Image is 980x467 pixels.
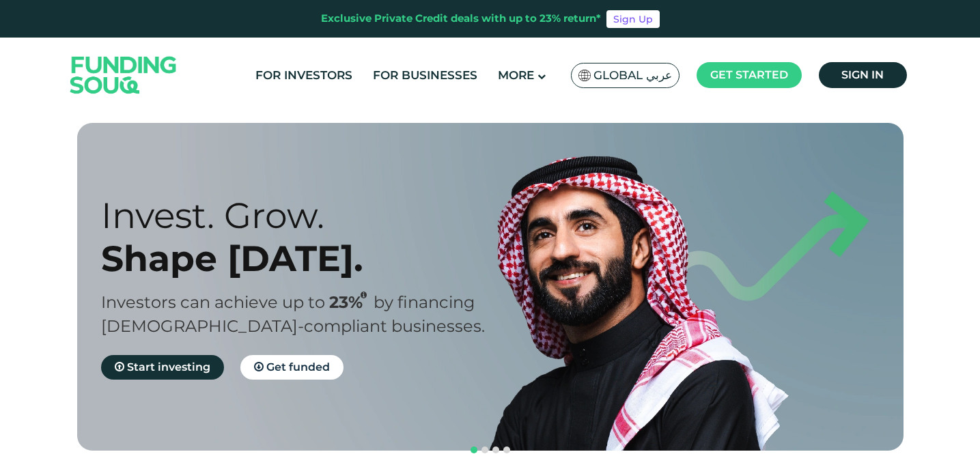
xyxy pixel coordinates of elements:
[819,62,907,88] a: Sign in
[841,68,884,81] span: Sign in
[361,292,367,299] i: 23% IRR (expected) ~ 15% Net yield (expected)
[101,237,514,280] div: Shape [DATE].
[329,292,374,312] span: 23%
[479,444,490,455] button: navigation
[578,70,591,81] img: SA Flag
[57,40,191,109] img: Logo
[501,444,512,455] button: navigation
[606,10,660,28] a: Sign Up
[369,64,481,87] a: For Businesses
[101,292,325,312] span: Investors can achieve up to
[240,355,344,380] a: Get funded
[593,68,672,83] span: Global عربي
[101,355,224,380] a: Start investing
[468,444,479,455] button: navigation
[127,360,210,373] span: Start investing
[252,64,356,87] a: For Investors
[321,11,601,27] div: Exclusive Private Credit deals with up to 23% return*
[490,444,501,455] button: navigation
[710,68,788,81] span: Get started
[498,68,534,82] span: More
[266,360,330,373] span: Get funded
[101,194,514,237] div: Invest. Grow.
